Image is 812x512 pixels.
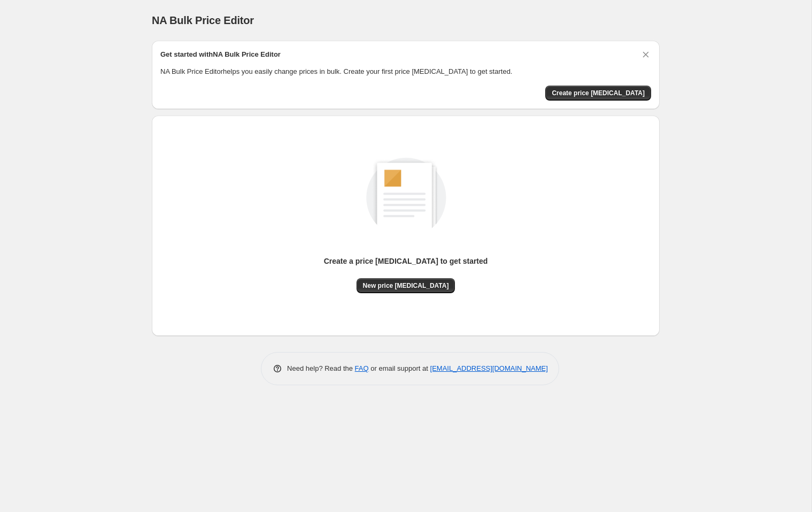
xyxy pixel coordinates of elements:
p: Create a price [MEDICAL_DATA] to get started [324,256,488,266]
span: New price [MEDICAL_DATA] [363,281,449,290]
p: NA Bulk Price Editor helps you easily change prices in bulk. Create your first price [MEDICAL_DAT... [160,66,651,77]
span: or email support at [369,364,430,372]
span: Need help? Read the [287,364,355,372]
a: [EMAIL_ADDRESS][DOMAIN_NAME] [430,364,548,372]
span: Create price [MEDICAL_DATA] [552,89,645,97]
button: Dismiss card [640,49,651,60]
button: New price [MEDICAL_DATA] [357,278,455,293]
button: Create price change job [545,86,651,101]
span: NA Bulk Price Editor [152,14,254,26]
h2: Get started with NA Bulk Price Editor [160,49,281,60]
a: FAQ [355,364,369,372]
